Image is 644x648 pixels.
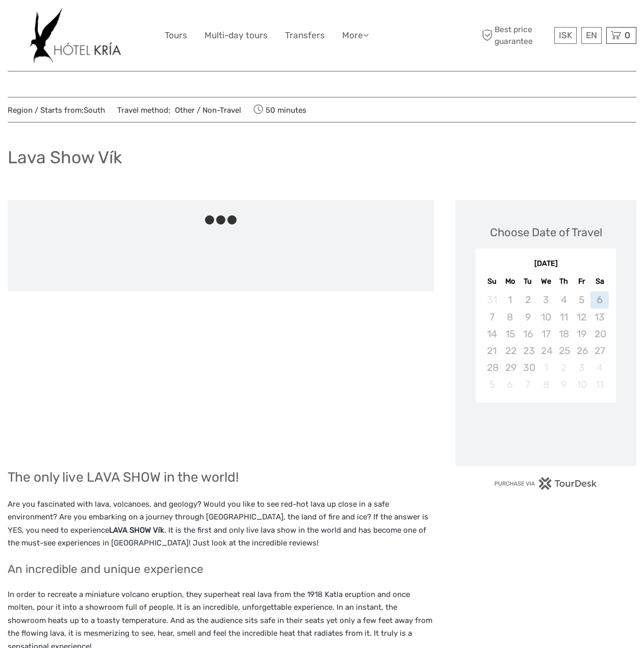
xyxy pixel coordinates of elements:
div: Not available Sunday, September 28th, 2025 [483,359,501,376]
div: Not available Wednesday, September 3rd, 2025 [537,291,555,308]
div: Not available Monday, September 8th, 2025 [501,309,519,326]
div: Not available Sunday, September 21st, 2025 [483,342,501,359]
div: Not available Wednesday, September 17th, 2025 [537,326,555,342]
h1: Lava Show Vík [8,147,122,168]
span: Travel method: [117,103,241,117]
img: 532-e91e591f-ac1d-45f7-9962-d0f146f45aa0_logo_big.jpg [30,8,120,63]
a: South [84,106,105,115]
div: Mo [501,275,519,288]
div: Not available Thursday, September 11th, 2025 [555,309,573,326]
span: Region / Starts from: [8,105,105,116]
div: Fr [573,275,590,288]
div: Not available Sunday, September 7th, 2025 [483,309,501,326]
div: Not available Monday, September 29th, 2025 [501,359,519,376]
div: Not available Friday, October 3rd, 2025 [573,359,590,376]
div: Not available Wednesday, September 24th, 2025 [537,342,555,359]
div: Not available Saturday, September 27th, 2025 [590,342,608,359]
div: Not available Thursday, September 25th, 2025 [555,342,573,359]
a: Multi-day tours [204,28,268,43]
div: Not available Monday, September 22nd, 2025 [501,342,519,359]
a: Other / Non-Travel [170,106,241,115]
a: Transfers [285,28,325,43]
a: More [342,28,369,43]
div: Not available Sunday, September 14th, 2025 [483,326,501,342]
div: Not available Thursday, October 2nd, 2025 [555,359,573,376]
p: Are you fascinated with lava, volcanoes, and geology? Would you like to see red-hot lava up close... [8,498,434,550]
div: Not available Sunday, August 31st, 2025 [483,291,501,308]
div: Not available Friday, September 19th, 2025 [573,326,590,342]
div: Not available Saturday, September 6th, 2025 [590,291,608,308]
div: Th [555,275,573,288]
div: Not available Tuesday, September 2nd, 2025 [519,291,537,308]
span: Best price guarantee [479,24,552,46]
div: Not available Tuesday, October 7th, 2025 [519,376,537,393]
div: Not available Thursday, September 4th, 2025 [555,291,573,308]
div: EN [581,27,602,44]
div: [DATE] [476,259,616,269]
span: 0 [623,30,632,40]
div: Loading... [543,429,549,436]
div: Not available Thursday, October 9th, 2025 [555,376,573,393]
div: Not available Tuesday, September 9th, 2025 [519,309,537,326]
span: ISK [559,30,572,40]
div: Not available Wednesday, September 10th, 2025 [537,309,555,326]
div: Not available Thursday, September 18th, 2025 [555,326,573,342]
h3: An incredible and unique experience [8,562,434,576]
div: Not available Saturday, September 20th, 2025 [590,326,608,342]
div: Not available Monday, October 6th, 2025 [501,376,519,393]
a: Tours [165,28,187,43]
div: Not available Saturday, September 13th, 2025 [590,309,608,326]
div: Choose Date of Travel [490,225,602,240]
div: We [537,275,555,288]
div: Not available Monday, September 15th, 2025 [501,326,519,342]
div: Su [483,275,501,288]
div: Not available Friday, October 10th, 2025 [573,376,590,393]
strong: LAVA SHOW Vík [109,526,164,535]
div: Not available Tuesday, September 30th, 2025 [519,359,537,376]
img: PurchaseViaTourDesk.png [494,477,598,490]
div: Not available Saturday, October 11th, 2025 [590,376,608,393]
div: Not available Friday, September 12th, 2025 [573,309,590,326]
div: Tu [519,275,537,288]
div: Not available Tuesday, September 23rd, 2025 [519,342,537,359]
div: Sa [590,275,608,288]
div: Not available Friday, September 5th, 2025 [573,291,590,308]
div: Not available Sunday, October 5th, 2025 [483,376,501,393]
div: Not available Wednesday, October 1st, 2025 [537,359,555,376]
div: Not available Wednesday, October 8th, 2025 [537,376,555,393]
h2: The only live LAVA SHOW in the world! [8,469,434,486]
div: Not available Saturday, October 4th, 2025 [590,359,608,376]
div: Not available Friday, September 26th, 2025 [573,342,590,359]
span: 50 minutes [253,103,306,117]
div: month 2025-09 [479,291,612,393]
div: Not available Tuesday, September 16th, 2025 [519,326,537,342]
div: Not available Monday, September 1st, 2025 [501,291,519,308]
